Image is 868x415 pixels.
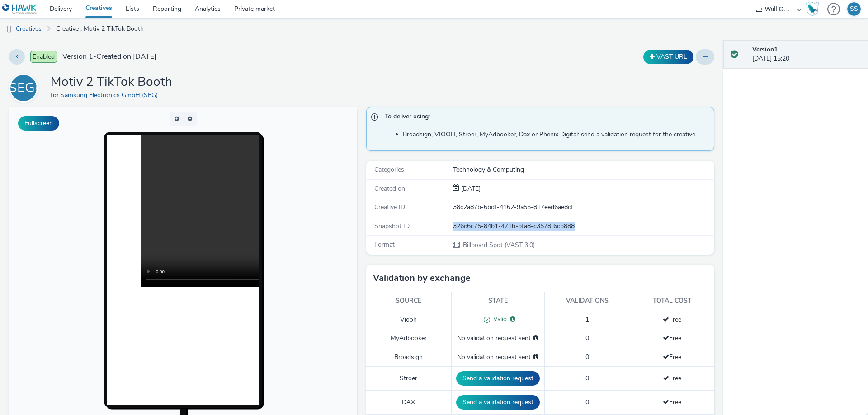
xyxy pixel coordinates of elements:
[585,374,589,382] span: 0
[459,184,481,193] span: [DATE]
[9,84,42,92] a: SEG(
[51,91,61,99] span: for
[806,2,823,16] a: Hawk Academy
[585,398,589,406] span: 0
[366,367,451,391] td: Stroer
[18,116,59,131] button: Fullscreen
[585,334,589,342] span: 0
[403,130,709,139] li: Broadsign, VIOOH, Stroer, MyAdbooker, Dax or Phenix Digital: send a validation request for the cr...
[641,50,696,64] div: Duplicate the creative as a VAST URL
[663,315,681,324] span: Free
[9,75,39,101] div: SEG(
[366,292,451,310] th: Source
[806,2,819,16] img: Hawk Academy
[366,310,451,329] td: Viooh
[374,184,405,193] span: Created on
[61,91,161,99] a: Samsung Electronics GmbH (SEG)
[850,2,858,16] div: SS
[456,395,540,410] button: Send a validation request
[5,25,14,34] img: dooh
[374,165,404,174] span: Categories
[585,315,589,324] span: 1
[663,398,681,406] span: Free
[663,353,681,361] span: Free
[643,50,693,64] button: VAST URL
[30,51,57,63] span: Enabled
[385,112,705,124] span: To deliver using:
[456,371,540,386] button: Send a validation request
[373,271,471,285] h3: Validation by exchange
[752,45,778,54] strong: Version 1
[366,391,451,415] td: DAX
[51,74,172,91] h1: Motiv 2 TikTok Booth
[585,353,589,361] span: 0
[2,4,37,15] img: undefined Logo
[453,222,713,231] div: 326c6c75-84b1-471b-bfa8-c3578f6cb888
[462,241,535,249] span: Billboard Spot (VAST 3.0)
[374,203,405,211] span: Creative ID
[663,374,681,382] span: Free
[630,292,714,310] th: Total cost
[544,292,630,310] th: Validations
[533,353,538,362] div: Please select a deal below and click on Send to send a validation request to Broadsign.
[366,329,451,348] td: MyAdbooker
[451,292,544,310] th: State
[663,334,681,342] span: Free
[52,18,148,40] a: Creative : Motiv 2 TikTok Booth
[453,165,713,174] div: Technology & Computing
[490,315,507,323] span: Valid
[752,45,861,64] div: [DATE] 15:20
[456,353,540,362] div: No validation request sent
[62,51,156,62] span: Version 1 - Created on [DATE]
[374,240,395,249] span: Format
[456,334,540,343] div: No validation request sent
[453,203,713,212] div: 38c2a87b-6bdf-4162-9a55-817eed6ae8cf
[533,334,538,343] div: Please select a deal below and click on Send to send a validation request to MyAdbooker.
[366,348,451,366] td: Broadsign
[459,184,481,193] div: Creation 04 September 2025, 15:20
[374,222,410,230] span: Snapshot ID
